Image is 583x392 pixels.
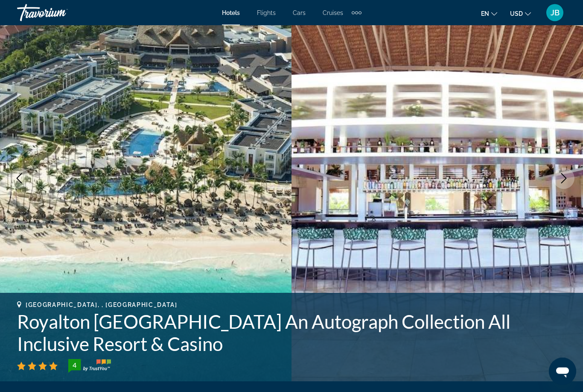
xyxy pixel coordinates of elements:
[222,9,240,16] a: Hotels
[544,4,566,22] button: User Menu
[17,2,102,24] a: Travorium
[257,9,276,16] a: Flights
[26,302,178,309] span: [GEOGRAPHIC_DATA], , [GEOGRAPHIC_DATA]
[352,6,361,20] button: Extra navigation items
[323,9,343,16] a: Cruises
[481,10,489,17] span: en
[17,311,566,355] h1: Royalton [GEOGRAPHIC_DATA] An Autograph Collection All Inclusive Resort & Casino
[9,168,30,189] button: Previous image
[549,358,576,385] iframe: Button to launch messaging window
[551,9,560,17] span: JB
[68,360,111,373] img: trustyou-badge-hor.svg
[293,9,306,16] a: Cars
[66,360,83,371] div: 4
[481,7,497,20] button: Change language
[553,168,574,189] button: Next image
[510,7,531,20] button: Change currency
[510,10,523,17] span: USD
